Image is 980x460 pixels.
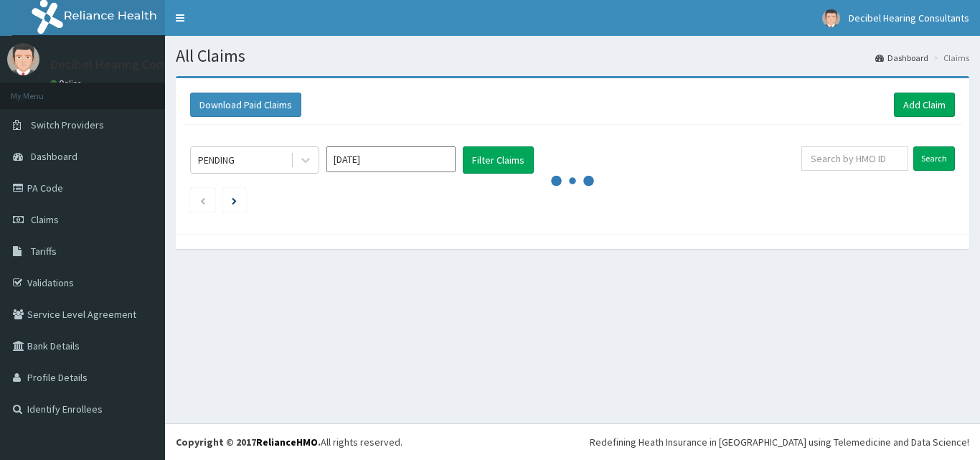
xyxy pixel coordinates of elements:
div: PENDING [198,153,235,167]
footer: All rights reserved. [165,423,980,460]
button: Filter Claims [463,146,534,174]
h1: All Claims [176,47,969,65]
span: Switch Providers [31,118,104,131]
svg: audio-loading [551,159,594,202]
a: Next page [232,194,237,207]
input: Search [913,146,955,171]
div: Redefining Heath Insurance in [GEOGRAPHIC_DATA] using Telemedicine and Data Science! [590,435,969,449]
a: Dashboard [875,52,928,64]
a: RelianceHMO [256,436,318,449]
a: Online [50,78,85,88]
span: Dashboard [31,150,77,163]
span: Tariffs [31,245,57,258]
button: Download Paid Claims [190,93,301,117]
input: Search by HMO ID [801,146,908,171]
img: User Image [822,9,840,27]
a: Previous page [199,194,206,207]
strong: Copyright © 2017 . [176,436,321,449]
span: Claims [31,213,59,226]
img: User Image [7,43,39,75]
li: Claims [930,52,969,64]
span: Decibel Hearing Consultants [849,11,969,24]
a: Add Claim [894,93,955,117]
p: Decibel Hearing Consultants [50,58,210,71]
input: Select Month and Year [326,146,456,172]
